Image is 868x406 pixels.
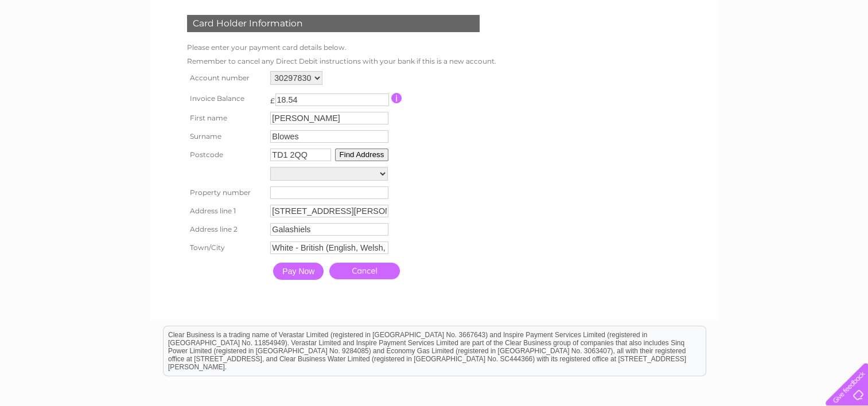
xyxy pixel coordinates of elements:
th: Postcode [184,146,268,164]
div: Clear Business is a trading name of Verastar Limited (registered in [GEOGRAPHIC_DATA] No. 3667643... [164,6,706,56]
input: Information [391,93,402,103]
td: Remember to cancel any Direct Debit instructions with your bank if this is a new account. [184,54,499,68]
a: 0333 014 3131 [652,6,731,20]
a: Water [666,49,688,57]
img: logo.png [30,30,89,65]
th: Account number [184,68,268,88]
th: Address line 1 [184,202,268,220]
div: Card Holder Information [187,15,480,32]
th: Invoice Balance [184,88,268,109]
th: Address line 2 [184,220,268,239]
td: £ [270,91,275,105]
th: Town/City [184,239,268,257]
a: Log out [830,49,857,57]
a: Energy [695,49,720,57]
a: Cancel [329,263,400,279]
a: Contact [792,49,820,57]
a: Blog [768,49,785,57]
td: Please enter your payment card details below. [184,41,499,54]
th: Surname [184,127,268,146]
input: Pay Now [273,263,324,280]
a: Telecoms [727,49,761,57]
th: First name [184,109,268,127]
th: Property number [184,184,268,202]
button: Find Address [335,149,389,161]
